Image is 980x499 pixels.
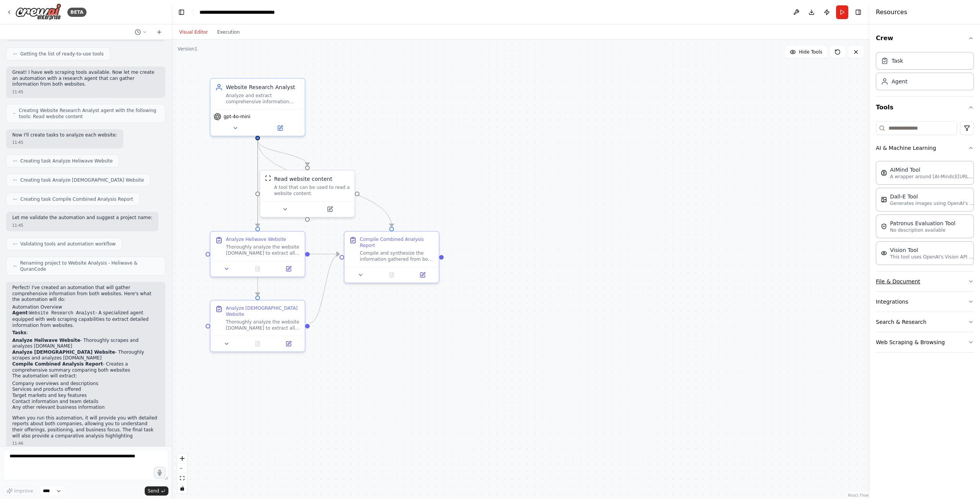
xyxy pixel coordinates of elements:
span: gpt-4o-mini [224,114,250,120]
button: Execution [212,28,244,37]
div: Version 1 [178,46,198,52]
img: ScrapeWebsiteTool [265,175,271,181]
div: ScrapeWebsiteToolRead website contentA tool that can be used to read a website content. [260,170,355,218]
div: Task [892,57,903,65]
div: Patronus Evaluation Tool [890,219,955,227]
p: Perfect! I've created an automation that will gather comprehensive information from both websites... [12,285,159,303]
span: Send [148,488,159,494]
li: Any other relevant business information [12,405,159,411]
strong: Tasks [12,330,26,335]
button: toggle interactivity [177,483,187,493]
div: BETA [67,8,87,17]
button: No output available [376,270,408,280]
g: Edge from 78a67744-37f3-49c6-9b5d-06de174be23e to f30327e4-9225-4e5e-98a7-360a24ef3a73 [310,250,340,327]
a: React Flow attribution [848,493,869,497]
p: This tool uses OpenAI's Vision API to describe the contents of an image. [890,254,974,260]
p: Let me validate the automation and suggest a project name: [12,215,152,221]
div: Vision Tool [890,246,974,254]
li: - Thoroughly scrapes and analyzes [DOMAIN_NAME] [12,349,159,361]
g: Edge from f9423e0c-46ba-4814-887a-98d09a4a7597 to f30327e4-9225-4e5e-98a7-360a24ef3a73 [254,140,395,227]
div: Thoroughly analyze the website [DOMAIN_NAME] to extract all relevant information including compan... [226,319,300,331]
div: 11:45 [12,140,117,145]
g: Edge from f9423e0c-46ba-4814-887a-98d09a4a7597 to f7931955-12d5-4ba8-a456-fd596dca0392 [254,140,311,166]
button: Search & Research [876,312,974,332]
p: Now I'll create tasks to analyze each website: [12,132,117,138]
div: Analyze Heliwave Website [226,236,286,242]
button: Tools [876,97,974,118]
div: Dall-E Tool [890,193,974,200]
span: Creating task Analyze Heliwave Website [20,158,113,164]
p: Great! I have web scraping tools available. Now let me create an automation with a research agent... [12,70,159,88]
div: Read website content [274,175,332,183]
nav: breadcrumb [199,8,286,16]
img: Logo [15,3,61,21]
li: Company overviews and descriptions [12,381,159,387]
span: Getting the list of ready-to-use tools [20,51,104,57]
p: : [12,330,159,336]
div: A tool that can be used to read a website content. [274,184,350,197]
button: Switch to previous chat [132,28,150,37]
div: AIMind Tool [890,166,974,174]
button: Start a new chat [153,28,165,37]
p: When you run this automation, it will provide you with detailed reports about both companies, all... [12,415,159,439]
div: Analyze [DEMOGRAPHIC_DATA] WebsiteThoroughly analyze the website [DOMAIN_NAME] to extract all rel... [210,300,305,352]
button: Click to speak your automation idea [154,467,165,478]
span: Renaming project to Website Analysis - Heliwave & QuranCode [20,260,159,272]
div: AI & Machine Learning [876,158,974,271]
button: Improve [3,486,36,496]
div: Analyze Heliwave WebsiteThoroughly analyze the website [DOMAIN_NAME] to extract all relevant info... [210,231,305,277]
button: Visual Editor [175,28,212,37]
div: Crew [876,49,974,96]
li: Contact information and team details [12,399,159,405]
button: Web Scraping & Browsing [876,332,974,352]
button: Hide Tools [785,46,827,58]
h4: Resources [876,8,907,17]
div: Website Research Analyst [226,83,300,91]
button: Open in side panel [275,264,302,273]
div: 11:45 [12,223,152,228]
button: zoom out [177,463,187,473]
button: File & Document [876,271,974,291]
p: : - A specialized agent equipped with web scraping capabilities to extract detailed information f... [12,310,159,328]
li: Services and products offered [12,387,159,393]
div: Compile and synthesize the information gathered from both Heliwave and QuranCode websites into a ... [360,250,434,262]
div: Analyze and extract comprehensive information from websites {website_url}, including company deta... [226,93,300,105]
div: 11:45 [12,89,159,95]
img: DallETool [881,197,887,203]
div: Agent [892,78,907,85]
span: Creating task Analyze [DEMOGRAPHIC_DATA] Website [20,177,144,183]
div: Compile Combined Analysis ReportCompile and synthesize the information gathered from both Heliwav... [344,231,439,283]
button: fit view [177,473,187,483]
code: Website Research Analyst [29,310,95,316]
div: Tools [876,118,974,359]
p: No description available [890,227,955,233]
li: - Thoroughly scrapes and analyzes [DOMAIN_NAME] [12,338,159,349]
img: PatronusEvalTool [881,223,887,229]
div: Website Research AnalystAnalyze and extract comprehensive information from websites {website_url}... [210,78,305,137]
button: Open in side panel [308,205,351,214]
strong: Analyze [DEMOGRAPHIC_DATA] Website [12,349,115,355]
p: A wrapper around [AI-Minds]([URL][DOMAIN_NAME]). Useful for when you need answers to questions fr... [890,174,974,180]
img: VisionTool [881,250,887,256]
button: Hide right sidebar [853,7,864,18]
button: No output available [242,264,274,273]
button: Send [145,486,168,496]
img: AIMindTool [881,170,887,176]
p: The automation will extract: [12,373,159,379]
strong: Analyze Heliwave Website [12,338,80,343]
strong: Agent [12,310,28,315]
h2: Automation Overview [12,304,159,310]
p: Generates images using OpenAI's Dall-E model. [890,200,974,206]
span: Creating task Compile Combined Analysis Report [20,196,133,202]
g: Edge from f9423e0c-46ba-4814-887a-98d09a4a7597 to 78a67744-37f3-49c6-9b5d-06de174be23e [254,140,261,296]
li: Target markets and key features [12,393,159,399]
div: Analyze [DEMOGRAPHIC_DATA] Website [226,305,300,317]
g: Edge from ebeef8ef-afa3-44b2-a2af-982bf4651a94 to f30327e4-9225-4e5e-98a7-360a24ef3a73 [310,250,340,258]
button: Open in side panel [409,270,436,280]
button: Open in side panel [275,339,302,348]
div: Compile Combined Analysis Report [360,236,434,249]
div: Thoroughly analyze the website [DOMAIN_NAME] to extract all relevant information including compan... [226,244,300,256]
span: Hide Tools [799,49,822,55]
button: zoom in [177,453,187,463]
div: 11:46 [12,440,159,446]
